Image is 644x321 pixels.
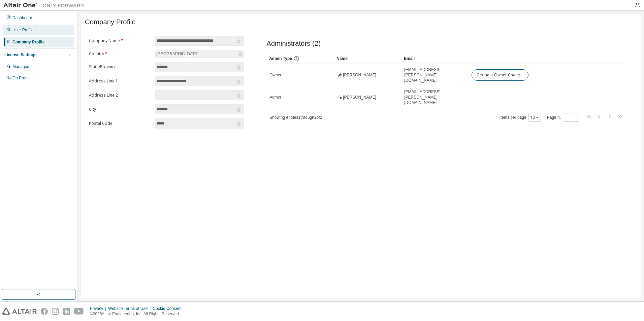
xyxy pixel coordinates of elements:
[90,311,186,317] p: © 2025 Altair Engineering, Inc. All Rights Reserved.
[269,115,322,120] span: Showing entries 1 through 2 of 2
[404,89,465,105] span: [EMAIL_ADDRESS][PERSON_NAME][DOMAIN_NAME]
[108,306,153,311] div: Website Terms of Use
[404,53,466,64] div: Email
[89,78,151,84] label: Address Line 1
[3,2,88,9] img: Altair One
[269,72,281,78] span: Owner
[52,308,59,315] img: instagram.svg
[90,306,108,311] div: Privacy
[153,306,185,311] div: Cookie Consent
[89,51,151,57] label: Country
[12,39,44,45] div: Company Profile
[336,53,398,64] div: Name
[530,115,539,120] button: 10
[269,95,281,100] span: Admin
[89,121,151,126] label: Postal Code
[155,50,199,58] div: [GEOGRAPHIC_DATA]
[343,95,376,100] span: [PERSON_NAME]
[41,308,48,315] img: facebook.svg
[155,50,244,58] div: [GEOGRAPHIC_DATA]
[63,308,70,315] img: linkedin.svg
[343,72,376,78] span: [PERSON_NAME]
[12,64,29,69] div: Managed
[2,308,37,315] img: altair_logo.svg
[89,93,151,98] label: Address Line 2
[89,38,151,43] label: Company Name
[85,18,136,26] span: Company Profile
[4,52,36,58] div: License Settings
[12,15,32,21] div: Dashboard
[89,64,151,70] label: State/Province
[269,56,292,61] span: Admin Type
[404,67,465,83] span: [EMAIL_ADDRESS][PERSON_NAME][DOMAIN_NAME]
[472,69,528,81] button: Request Owner Change
[12,27,34,33] div: User Profile
[89,107,151,112] label: City
[12,75,29,81] div: On Prem
[266,40,321,47] span: Administrators (2)
[500,113,541,122] span: Items per page
[74,308,84,315] img: youtube.svg
[547,113,579,122] span: Page n.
